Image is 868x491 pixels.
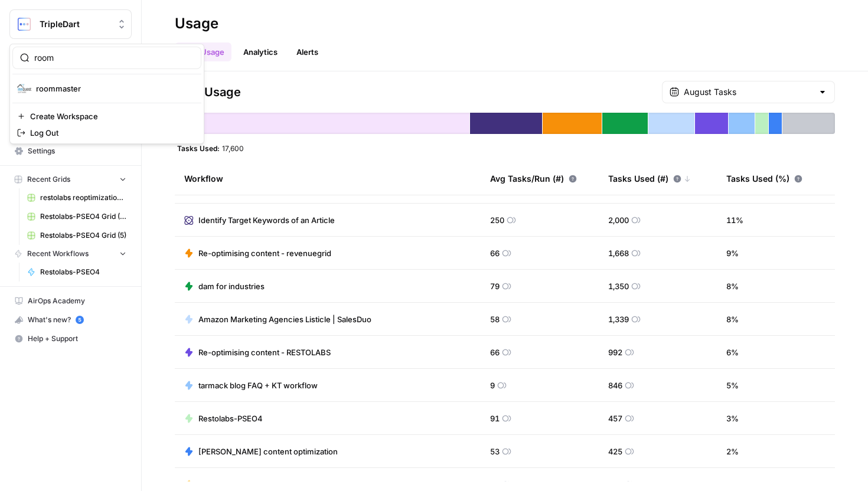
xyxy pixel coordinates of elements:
button: Recent Grids [9,171,132,188]
a: Restolabs-PSEO4 Grid (5) [22,226,132,245]
a: Analytics [236,42,285,61]
text: 5 [78,317,81,323]
button: Recent Workflows [9,245,132,263]
span: 1,668 [608,247,629,259]
span: 66 [490,247,500,259]
span: 1,339 [608,313,629,325]
span: 846 [608,379,622,391]
span: 6 % [726,346,739,358]
span: 221 [608,479,622,490]
span: Settings [28,146,126,156]
span: 14 [490,479,500,490]
a: Restolabs-PSEO4 [184,413,263,424]
span: Task Usage [175,84,241,100]
span: Restolabs-PSEO4 Grid (4) [40,211,126,222]
div: Workflow [184,162,471,195]
a: tarmack blog FAQ + KT workflow [184,379,318,391]
span: Brief Creation - Revenuegrid [198,479,303,490]
span: tarmack blog FAQ + KT workflow [198,379,318,391]
span: Recent Workflows [27,248,89,259]
span: 9 [490,379,495,391]
span: 2,000 [608,214,629,226]
a: AirOps Academy [9,292,132,310]
span: Log Out [30,127,192,139]
span: 91 [490,413,500,424]
a: Amazon Marketing Agencies Listicle | SalesDuo [184,313,371,325]
button: Workspace: TripleDart [9,9,132,39]
span: Restolabs-PSEO4 [198,413,263,424]
span: 3 % [726,413,739,424]
span: 8 % [726,280,739,292]
span: 53 [490,446,500,457]
a: Restolabs-PSEO4 Grid (4) [22,207,132,226]
span: Re-optimising content - RESTOLABS [198,346,331,358]
a: [PERSON_NAME] content optimization [184,446,338,457]
span: 457 [608,413,622,424]
span: 1,350 [608,280,629,292]
span: 9 % [726,247,739,259]
input: Search Workspaces [34,52,194,64]
img: TripleDart Logo [14,14,35,35]
div: Avg Tasks/Run (#) [490,162,577,195]
span: roommaster [36,83,192,94]
span: 5 % [726,379,739,391]
span: Restolabs-PSEO4 [40,267,126,277]
a: dam for industries [184,280,265,292]
a: Alerts [289,42,325,61]
button: Help + Support [9,329,132,348]
button: What's new? 5 [9,310,132,329]
span: 1 % [726,479,739,490]
span: Amazon Marketing Agencies Listicle | SalesDuo [198,313,371,325]
a: Create Workspace [12,108,201,125]
span: Help + Support [28,333,126,344]
a: Log Out [12,125,201,141]
span: 58 [490,313,500,325]
span: restolabs reoptimizations aug [40,192,126,203]
img: roommaster Logo [17,81,31,96]
span: Tasks Used: [177,143,220,153]
a: Settings [9,142,132,161]
div: What's new? [10,311,131,329]
span: 79 [490,280,500,292]
span: 8 % [726,313,739,325]
a: Task Usage [175,42,231,61]
a: 5 [76,316,84,324]
span: 11 % [726,214,743,226]
a: Re-optimising content - RESTOLABS [184,346,331,358]
span: Create Workspace [30,110,192,122]
span: [PERSON_NAME] content optimization [198,446,338,457]
div: Workspace: TripleDart [9,44,204,144]
div: Tasks Used (%) [726,162,802,195]
a: Restolabs-PSEO4 [22,263,132,281]
span: 17,600 [222,143,244,153]
span: 250 [490,214,504,226]
span: 2 % [726,446,739,457]
span: Restolabs-PSEO4 Grid (5) [40,230,126,241]
span: Identify Target Keywords of an Article [198,214,335,226]
span: 992 [608,346,622,358]
a: restolabs reoptimizations aug [22,188,132,207]
div: Tasks Used (#) [608,162,691,195]
span: 66 [490,346,500,358]
span: TripleDart [40,18,111,30]
div: Usage [175,14,218,33]
span: Recent Grids [27,174,70,185]
span: AirOps Academy [28,296,126,306]
span: Re-optimising content - revenuegrid [198,247,331,259]
span: 425 [608,446,622,457]
input: August Tasks [684,86,813,98]
a: Re-optimising content - revenuegrid [184,247,331,259]
a: Brief Creation - Revenuegrid [184,479,303,490]
span: dam for industries [198,280,265,292]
